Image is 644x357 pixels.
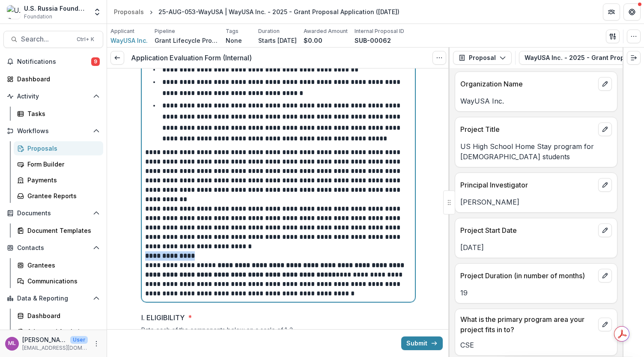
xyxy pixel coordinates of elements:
[8,341,16,346] div: Maria Lvova
[14,223,103,238] a: Document Templates
[27,160,96,169] div: Form Builder
[226,27,239,35] p: Tags
[14,141,103,155] a: Proposals
[598,178,612,192] button: edit
[3,206,103,220] button: Open Documents
[14,173,103,187] a: Payments
[460,124,595,134] p: Project Title
[21,35,72,43] span: Search...
[110,6,147,18] a: Proposals
[432,51,446,65] button: Options
[17,295,89,302] span: Data & Reporting
[27,109,96,118] div: Tasks
[17,244,89,252] span: Contacts
[598,77,612,91] button: edit
[623,3,641,21] button: Get Help
[3,72,103,86] a: Dashboard
[91,339,101,349] button: More
[460,96,612,106] p: WayUSA Inc.
[258,36,297,45] p: Starts [DATE]
[17,93,89,100] span: Activity
[75,35,96,44] div: Ctrl + K
[27,176,96,184] div: Payments
[17,210,89,217] span: Documents
[598,122,612,136] button: edit
[110,6,403,18] nav: breadcrumb
[14,157,103,171] a: Form Builder
[598,269,612,283] button: edit
[14,107,103,121] a: Tasks
[27,261,96,270] div: Grantees
[17,58,91,65] span: Notifications
[17,128,89,135] span: Workflows
[304,27,348,35] p: Awarded Amount
[91,57,100,66] span: 9
[453,51,512,65] button: Proposal
[114,7,144,16] div: Proposals
[460,271,595,281] p: Project Duration (in number of months)
[401,336,443,350] button: Submit
[598,223,612,237] button: edit
[155,36,219,45] p: Grant Lifecycle Process
[22,344,88,352] p: [EMAIL_ADDRESS][DOMAIN_NAME]
[27,191,96,200] div: Grantee Reports
[141,326,415,344] div: Rate each of the components below on a scale of 1-3. 1 = low, 2 = medium, 3 = high
[3,89,103,103] button: Open Activity
[14,189,103,203] a: Grantee Reports
[70,336,88,344] p: User
[24,4,88,13] div: U.S. Russia Foundation
[14,324,103,339] a: Advanced Analytics
[355,27,404,35] p: Internal Proposal ID
[355,36,391,45] p: SUB-00062
[27,277,96,286] div: Communications
[17,74,96,83] div: Dashboard
[110,36,148,45] a: WayUSA Inc.
[460,288,612,298] p: 19
[155,27,175,35] p: Pipeline
[7,5,21,19] img: U.S. Russia Foundation
[158,7,400,16] div: 25-AUG-053-WayUSA | WayUSA Inc. - 2025 - Grant Proposal Application ([DATE])
[460,141,612,162] p: US High School Home Stay program for [DEMOGRAPHIC_DATA] students
[3,241,103,255] button: Open Contacts
[141,312,185,323] p: I. ELIGIBILITY
[627,51,641,65] button: Expand right
[460,79,595,89] p: Organization Name
[460,314,595,335] p: What is the primary program area your project fits in to?
[27,311,96,320] div: Dashboard
[27,327,96,336] div: Advanced Analytics
[460,242,612,253] p: [DATE]
[27,226,96,235] div: Document Templates
[14,258,103,272] a: Grantees
[14,309,103,323] a: Dashboard
[460,340,612,350] p: CSE
[3,124,103,138] button: Open Workflows
[3,31,103,48] button: Search...
[603,3,620,21] button: Partners
[27,144,96,153] div: Proposals
[226,36,242,45] p: None
[3,292,103,305] button: Open Data & Reporting
[460,225,595,235] p: Project Start Date
[22,335,67,344] p: [PERSON_NAME]
[91,3,103,21] button: Open entity switcher
[460,180,595,190] p: Principal Investigator
[258,27,280,35] p: Duration
[131,54,252,62] h3: Application Evaluation Form (Internal)
[460,197,612,207] p: [PERSON_NAME]
[598,318,612,331] button: edit
[24,13,52,21] span: Foundation
[304,36,322,45] p: $0.00
[110,27,134,35] p: Applicant
[3,55,103,68] button: Notifications9
[14,274,103,288] a: Communications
